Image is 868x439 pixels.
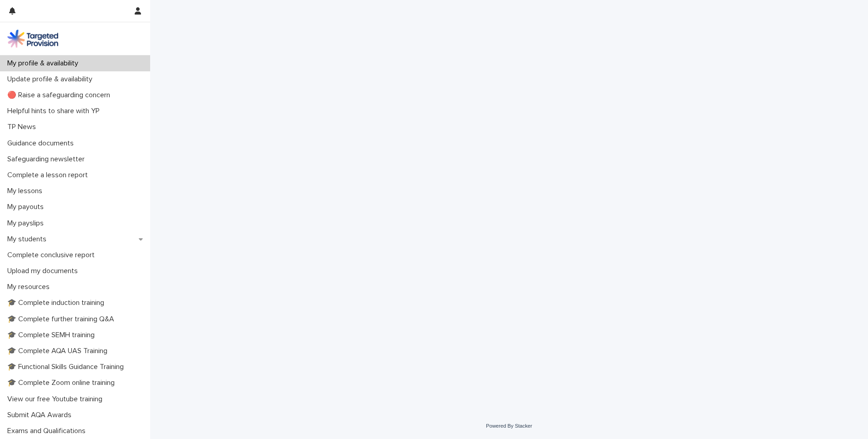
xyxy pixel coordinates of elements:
p: 🎓 Complete further training Q&A [4,315,121,324]
p: Complete conclusive report [4,251,102,259]
p: My lessons [4,187,50,195]
p: View our free Youtube training [4,395,110,404]
p: Exams and Qualifications [4,427,93,435]
p: Helpful hints to share with YP [4,107,107,115]
p: Complete a lesson report [4,171,95,180]
p: 🔴 Raise a safeguarding concern [4,91,117,100]
p: My profile & availability [4,59,86,68]
p: Upload my documents [4,267,85,275]
p: My students [4,235,54,244]
a: Powered By Stacker [486,423,532,429]
p: 🎓 Complete Zoom online training [4,379,122,387]
p: My payslips [4,219,51,228]
p: My resources [4,283,57,291]
p: 🎓 Complete induction training [4,299,111,307]
p: 🎓 Functional Skills Guidance Training [4,363,131,371]
p: Safeguarding newsletter [4,155,92,164]
p: My payouts [4,203,51,211]
p: Guidance documents [4,139,81,148]
p: TP News [4,123,43,131]
img: M5nRWzHhSzIhMunXDL62 [7,30,58,48]
p: Submit AQA Awards [4,411,79,419]
p: 🎓 Complete SEMH training [4,331,102,339]
p: Update profile & availability [4,75,100,84]
p: 🎓 Complete AQA UAS Training [4,347,115,355]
